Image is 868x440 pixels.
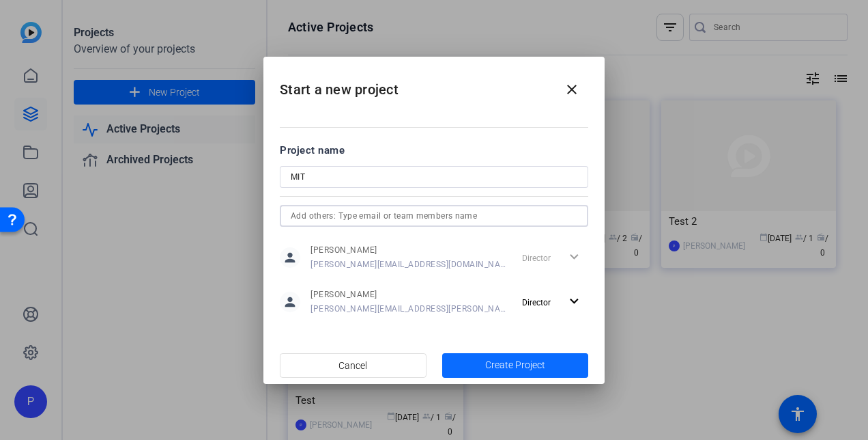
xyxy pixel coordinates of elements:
[280,292,300,312] mat-icon: person
[517,290,588,314] button: Director
[291,208,577,224] input: Add others: Type email or team members name
[564,81,580,98] mat-icon: close
[291,169,577,185] input: Enter Project Name
[310,289,506,300] span: [PERSON_NAME]
[310,303,506,314] span: [PERSON_NAME][EMAIL_ADDRESS][PERSON_NAME][DOMAIN_NAME]
[566,293,583,310] mat-icon: expand_more
[310,245,506,256] span: [PERSON_NAME]
[263,57,605,112] h2: Start a new project
[280,143,588,158] div: Project name
[310,259,506,270] span: [PERSON_NAME][EMAIL_ADDRESS][DOMAIN_NAME]
[280,353,426,378] button: Cancel
[338,353,367,379] span: Cancel
[522,298,551,307] span: Director
[442,353,589,378] button: Create Project
[280,247,300,268] mat-icon: person
[485,358,545,372] span: Create Project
